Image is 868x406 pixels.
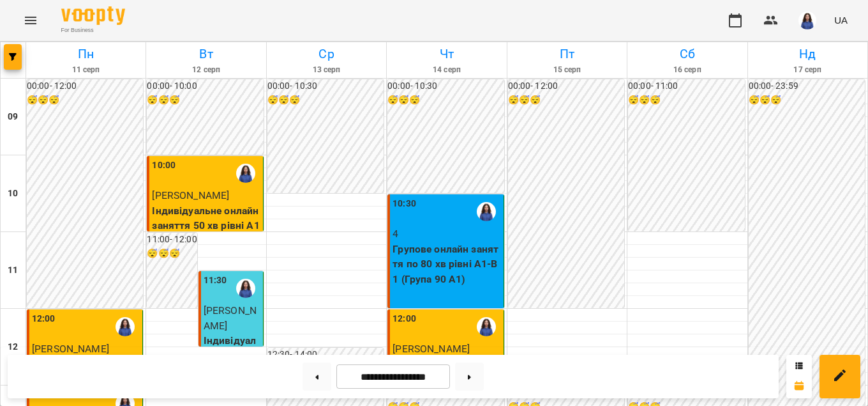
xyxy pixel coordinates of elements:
[147,233,197,247] h6: 11:00 - 12:00
[393,312,416,326] label: 12:00
[32,343,109,355] span: [PERSON_NAME]
[389,64,504,76] h6: 14 серп
[389,44,504,64] h6: Чт
[8,340,18,354] h6: 12
[269,44,384,64] h6: Ср
[749,93,865,107] h6: 😴😴😴
[269,64,384,76] h6: 13 серп
[629,44,745,64] h6: Сб
[148,64,264,76] h6: 12 серп
[508,79,624,93] h6: 00:00 - 12:00
[8,187,18,201] h6: 10
[829,8,853,32] button: UA
[267,93,384,107] h6: 😴😴😴
[628,79,744,93] h6: 00:00 - 11:00
[393,197,416,211] label: 10:30
[477,317,496,336] img: Даніела
[749,79,865,93] h6: 00:00 - 23:59
[8,110,18,124] h6: 09
[147,247,197,261] h6: 😴😴😴
[267,79,384,93] h6: 00:00 - 10:30
[236,164,255,183] img: Даніела
[393,226,500,242] p: 4
[8,263,18,277] h6: 11
[27,79,143,93] h6: 00:00 - 12:00
[152,189,229,201] span: [PERSON_NAME]
[15,5,46,36] button: Menu
[27,93,143,107] h6: 😴😴😴
[798,12,816,29] img: 896d7bd98bada4a398fcb6f6c121a1d1.png
[152,159,176,173] label: 10:00
[148,44,264,64] h6: Вт
[750,44,865,64] h6: Нд
[393,343,470,355] span: [PERSON_NAME]
[147,79,263,93] h6: 00:00 - 10:00
[28,44,144,64] h6: Пн
[204,274,227,288] label: 11:30
[147,93,263,107] h6: 😴😴😴
[508,93,624,107] h6: 😴😴😴
[61,6,125,25] img: Voopty Logo
[152,203,260,249] p: Індивідуальне онлайн заняття 50 хв рівні А1-В1
[629,64,745,76] h6: 16 серп
[628,93,744,107] h6: 😴😴😴
[32,312,56,326] label: 12:00
[236,279,255,298] img: Даніела
[387,79,504,93] h6: 00:00 - 10:30
[750,64,865,76] h6: 17 серп
[509,64,625,76] h6: 15 серп
[204,304,257,332] span: [PERSON_NAME]
[387,93,504,107] h6: 😴😴😴
[61,26,125,35] span: For Business
[477,202,496,221] img: Даніела
[28,64,144,76] h6: 11 серп
[509,44,625,64] h6: Пт
[116,317,135,336] img: Даніела
[834,13,848,27] span: UA
[393,242,500,287] p: Групове онлайн заняття по 80 хв рівні А1-В1 (Група 90 A1)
